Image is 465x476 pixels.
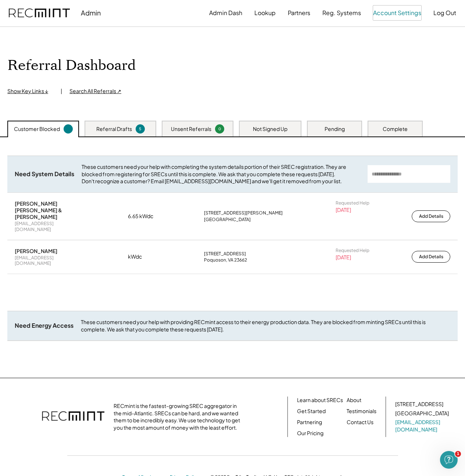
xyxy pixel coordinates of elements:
[15,170,74,178] div: Need System Details
[395,401,443,408] div: [STREET_ADDRESS]
[412,210,450,222] button: Add Details
[347,419,373,426] a: Contact Us
[204,251,246,257] div: [STREET_ADDRESS]
[297,408,326,415] a: Get Started
[15,248,57,254] div: [PERSON_NAME]
[373,6,421,20] button: Account Settings
[81,319,450,333] div: These customers need your help with providing RECmint access to their energy production data. The...
[15,221,88,232] div: [EMAIL_ADDRESS][DOMAIN_NAME]
[395,419,450,433] a: [EMAIL_ADDRESS][DOMAIN_NAME]
[171,125,211,133] div: Unsent Referrals
[14,125,60,133] div: Customer Blocked
[128,213,165,220] div: 6.65 kWdc
[336,248,369,253] div: Requested Help
[325,125,345,133] div: Pending
[114,402,244,431] div: RECmint is the fastest-growing SREC aggregator in the mid-Atlantic. SRECs can be hard, and we wan...
[137,126,144,132] div: 5
[204,257,247,263] div: Poquoson, VA 23662
[15,322,74,330] div: Need Energy Access
[15,200,88,220] div: [PERSON_NAME] [PERSON_NAME] & [PERSON_NAME]
[7,57,136,74] h1: Referral Dashboard
[9,8,70,18] img: recmint-logotype%403x.png
[433,6,456,20] button: Log Out
[216,126,223,132] div: 0
[395,410,449,417] div: [GEOGRAPHIC_DATA]
[347,397,361,404] a: About
[297,430,323,437] a: Our Pricing
[61,88,62,95] div: |
[288,6,310,20] button: Partners
[15,255,88,266] div: [EMAIL_ADDRESS][DOMAIN_NAME]
[42,404,104,430] img: recmint-logotype%403x.png
[347,408,376,415] a: Testimonials
[254,6,276,20] button: Lookup
[297,419,322,426] a: Partnering
[128,253,165,260] div: kWdc
[440,451,458,469] iframe: Intercom live chat
[96,125,132,133] div: Referral Drafts
[336,200,369,206] div: Requested Help
[7,88,53,95] div: Show Key Links ↓
[322,6,361,20] button: Reg. Systems
[204,210,283,216] div: [STREET_ADDRESS][PERSON_NAME]
[69,88,121,95] div: Search All Referrals ↗
[82,163,360,185] div: These customers need your help with completing the system details portion of their SREC registrat...
[336,206,351,214] div: [DATE]
[81,8,101,17] div: Admin
[455,451,461,457] span: 1
[253,125,287,133] div: Not Signed Up
[209,6,242,20] button: Admin Dash
[297,397,343,404] a: Learn about SRECs
[336,254,351,261] div: [DATE]
[161,45,202,86] img: yH5BAEAAAAALAAAAAABAAEAAAIBRAA7
[412,251,450,263] button: Add Details
[383,125,408,133] div: Complete
[204,217,251,223] div: [GEOGRAPHIC_DATA]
